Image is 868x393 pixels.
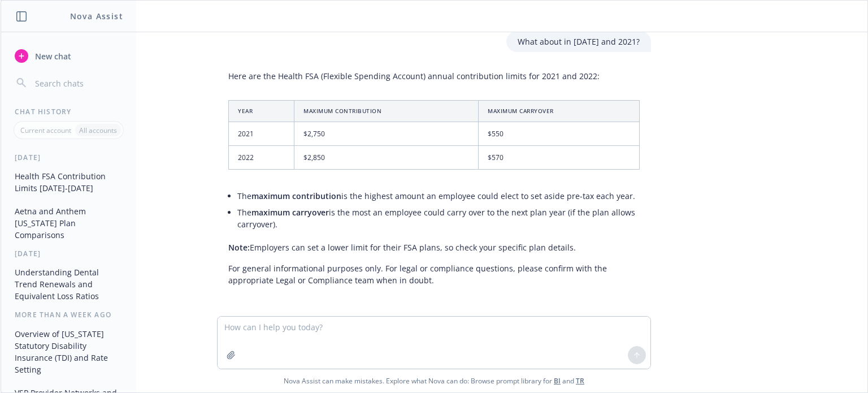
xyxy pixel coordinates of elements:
p: Current account [20,126,71,135]
td: $2,850 [294,146,479,170]
a: BI [554,376,561,386]
p: Employers can set a lower limit for their FSA plans, so check your specific plan details. [228,241,640,253]
button: Overview of [US_STATE] Statutory Disability Insurance (TDI) and Rate Setting [10,325,127,379]
button: Aetna and Anthem [US_STATE] Plan Comparisons [10,202,127,244]
td: $2,750 [294,122,479,146]
th: Maximum Contribution [294,100,479,122]
span: New chat [33,50,71,62]
li: The is the most an employee could carry over to the next plan year (if the plan allows carryover). [237,204,640,232]
button: New chat [10,46,127,66]
span: maximum carryover [251,207,329,218]
p: What about in [DATE] and 2021? [518,36,640,47]
div: [DATE] [1,249,136,258]
p: Here are the Health FSA (Flexible Spending Account) annual contribution limits for 2021 and 2022: [228,70,640,82]
button: Health FSA Contribution Limits [DATE]-[DATE] [10,167,127,197]
td: 2022 [229,146,294,170]
th: Maximum Carryover [479,100,640,122]
td: 2021 [229,122,294,146]
input: Search chats [33,75,123,91]
a: TR [576,376,584,386]
li: The is the highest amount an employee could elect to set aside pre-tax each year. [237,188,640,204]
div: Chat History [1,107,136,116]
button: Understanding Dental Trend Renewals and Equivalent Loss Ratios [10,263,127,305]
p: For general informational purposes only. For legal or compliance questions, please confirm with t... [228,262,640,286]
span: Note: [228,242,250,253]
p: All accounts [79,126,117,135]
td: $570 [479,146,640,170]
span: maximum contribution [251,191,341,201]
div: More than a week ago [1,310,136,319]
h1: Nova Assist [70,10,123,22]
td: $550 [479,122,640,146]
div: [DATE] [1,153,136,162]
th: Year [229,100,294,122]
span: Nova Assist can make mistakes. Explore what Nova can do: Browse prompt library for and [5,369,863,392]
